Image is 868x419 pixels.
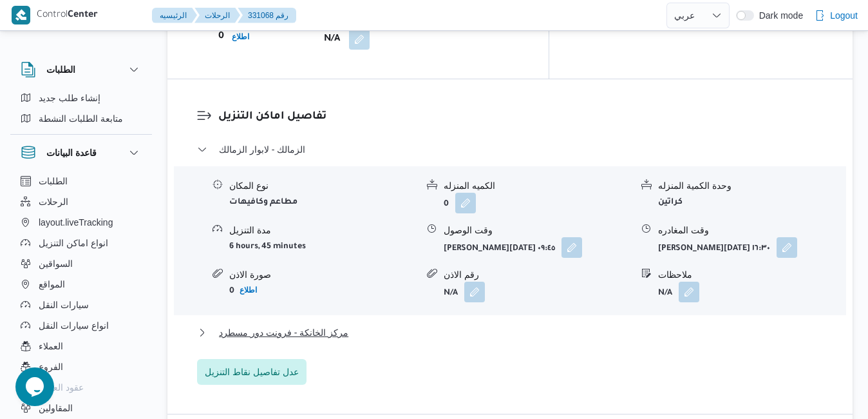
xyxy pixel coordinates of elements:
[15,108,147,129] button: متابعة الطلبات النشطة
[21,62,142,77] button: الطلبات
[197,325,824,340] button: مركز الخانكة - فرونت دور مسطرد
[194,8,240,23] button: الرحلات
[15,398,147,418] button: المقاولين
[229,287,234,296] b: 0
[13,367,54,406] iframe: chat widget
[15,377,147,398] button: عقود العملاء
[205,364,299,380] span: عدل تفاصيل نقاط التنزيل
[39,297,89,313] span: سيارات النقل
[754,10,803,21] span: Dark mode
[39,400,73,416] span: المقاولين
[227,29,254,44] button: اطلاع
[218,108,824,126] h3: تفاصيل اماكن التنزيل
[15,336,147,356] button: العملاء
[21,145,142,161] button: قاعدة البيانات
[234,282,262,298] button: اطلاع
[15,212,147,233] button: layout.liveTracking
[15,274,147,295] button: المواقع
[324,32,340,47] b: N/A
[68,10,98,21] b: Center
[39,277,65,292] span: المواقع
[39,194,68,209] span: الرحلات
[12,6,30,24] img: X8yXhbKr1z7QwAAAABJRU5ErkJggg==
[658,224,845,237] div: وقت المغادره
[444,200,449,209] b: 0
[39,215,113,230] span: layout.liveTracking
[39,338,63,354] span: العملاء
[46,62,75,77] h3: الطلبات
[39,359,63,375] span: الفروع
[174,166,846,315] div: الزمالك - لابوار الزمالك
[15,191,147,212] button: الرحلات
[39,380,84,395] span: عقود العملاء
[15,233,147,253] button: انواع اماكن التنزيل
[219,142,305,157] span: الزمالك - لابوار الزمالك
[238,8,296,23] button: 331068 رقم
[46,145,97,161] h3: قاعدة البيانات
[15,253,147,274] button: السواقين
[229,179,417,193] div: نوع المكان
[15,315,147,336] button: انواع سيارات النقل
[152,8,197,23] button: الرئيسيه
[830,8,858,23] span: Logout
[39,90,100,106] span: إنشاء طلب جديد
[219,325,348,340] span: مركز الخانكة - فرونت دور مسطرد
[229,224,417,237] div: مدة التنزيل
[10,88,152,134] div: الطلبات
[39,173,68,189] span: الطلبات
[658,268,845,282] div: ملاحظات
[15,171,147,191] button: الطلبات
[15,295,147,315] button: سيارات النقل
[39,256,73,271] span: السواقين
[444,289,458,298] b: N/A
[232,32,249,41] b: اطلاع
[444,268,631,282] div: رقم الاذن
[197,359,307,385] button: عدل تفاصيل نقاط التنزيل
[197,142,824,157] button: الزمالك - لابوار الزمالك
[39,111,123,126] span: متابعة الطلبات النشطة
[809,3,863,28] button: Logout
[658,179,845,193] div: وحدة الكمية المنزله
[444,224,631,237] div: وقت الوصول
[39,318,109,333] span: انواع سيارات النقل
[444,244,555,253] b: [PERSON_NAME][DATE] ٠٩:٤٥
[15,356,147,377] button: الفروع
[658,244,770,253] b: [PERSON_NAME][DATE] ١٦:٣٠
[229,268,417,282] div: صورة الاذن
[658,289,672,298] b: N/A
[444,179,631,193] div: الكميه المنزله
[229,242,306,251] b: 6 hours, 45 minutes
[229,198,297,207] b: مطاعم وكافيهات
[240,286,257,295] b: اطلاع
[39,235,108,251] span: انواع اماكن التنزيل
[218,29,224,44] b: 0
[15,88,147,108] button: إنشاء طلب جديد
[658,198,683,207] b: كراتين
